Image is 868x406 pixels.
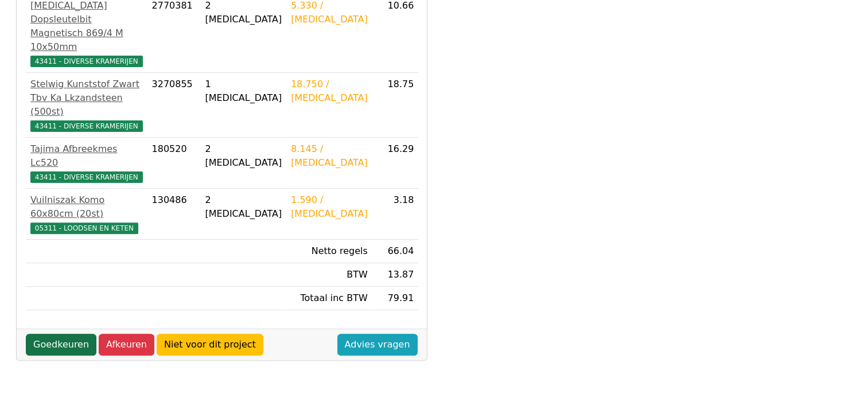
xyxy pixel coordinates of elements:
a: Goedkeuren [26,334,96,356]
span: 05311 - LOODSEN EN KETEN [30,222,138,234]
td: 79.91 [372,287,419,310]
div: 18.750 / [MEDICAL_DATA] [291,77,368,105]
td: 66.04 [372,240,419,263]
a: Vuilniszak Komo 60x80cm (20st)05311 - LOODSEN EN KETEN [30,193,143,235]
div: Tajima Afbreekmes Lc520 [30,142,143,170]
a: Stelwig Kunststof Zwart Tbv Ka Lkzandsteen (500st)43411 - DIVERSE KRAMERIJEN [30,77,143,132]
span: 43411 - DIVERSE KRAMERIJEN [30,120,143,132]
a: Advies vragen [337,334,418,356]
a: Tajima Afbreekmes Lc52043411 - DIVERSE KRAMERIJEN [30,142,143,184]
div: 8.145 / [MEDICAL_DATA] [291,142,368,170]
div: 2 [MEDICAL_DATA] [205,193,282,221]
td: 13.87 [372,263,419,287]
span: 43411 - DIVERSE KRAMERIJEN [30,56,143,67]
span: 43411 - DIVERSE KRAMERIJEN [30,171,143,183]
td: Totaal inc BTW [286,287,372,310]
div: Vuilniszak Komo 60x80cm (20st) [30,193,143,221]
td: BTW [286,263,372,287]
td: 18.75 [372,73,419,138]
div: 1 [MEDICAL_DATA] [205,77,282,105]
td: Netto regels [286,240,372,263]
a: Niet voor dit project [157,334,263,356]
div: 1.590 / [MEDICAL_DATA] [291,193,368,221]
div: Stelwig Kunststof Zwart Tbv Ka Lkzandsteen (500st) [30,77,143,119]
td: 180520 [147,138,201,189]
td: 3.18 [372,189,419,240]
a: Afkeuren [99,334,154,356]
div: 2 [MEDICAL_DATA] [205,142,282,170]
td: 3270855 [147,73,201,138]
td: 130486 [147,189,201,240]
td: 16.29 [372,138,419,189]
